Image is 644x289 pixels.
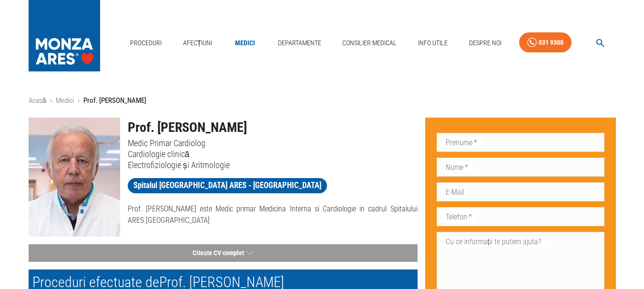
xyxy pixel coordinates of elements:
a: Afecțiuni [179,33,216,53]
a: 031 9300 [519,32,572,53]
a: Despre Noi [465,33,505,53]
a: Consilier Medical [338,33,400,53]
p: Cardiologie clinică [128,149,418,159]
div: 031 9300 [539,37,563,49]
nav: breadcrumb [29,95,616,106]
h1: Prof. [PERSON_NAME] [128,118,418,138]
p: Medic Primar Cardiolog [128,138,418,149]
li: › [50,95,52,106]
p: Electrofiziologie și Aritmologie [128,159,418,170]
p: Prof. [PERSON_NAME] [83,95,146,106]
a: Spitalul [GEOGRAPHIC_DATA] ARES - [GEOGRAPHIC_DATA] [128,178,327,193]
a: Departamente [274,33,325,53]
li: › [78,95,80,106]
button: Citește CV complet [29,244,418,262]
span: Spitalul [GEOGRAPHIC_DATA] ARES - [GEOGRAPHIC_DATA] [128,179,327,191]
a: Medici [56,96,74,105]
a: Acasă [29,96,46,105]
a: Info Utile [414,33,451,53]
img: Prof. Dr. Radu Căpâlneanu [29,118,120,237]
a: Medici [230,33,260,53]
p: Prof. [PERSON_NAME] este Medic primar Medicina Interna si Cardiologie in cadrul Spitalului ARES [... [128,203,418,226]
a: Proceduri [126,33,165,53]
